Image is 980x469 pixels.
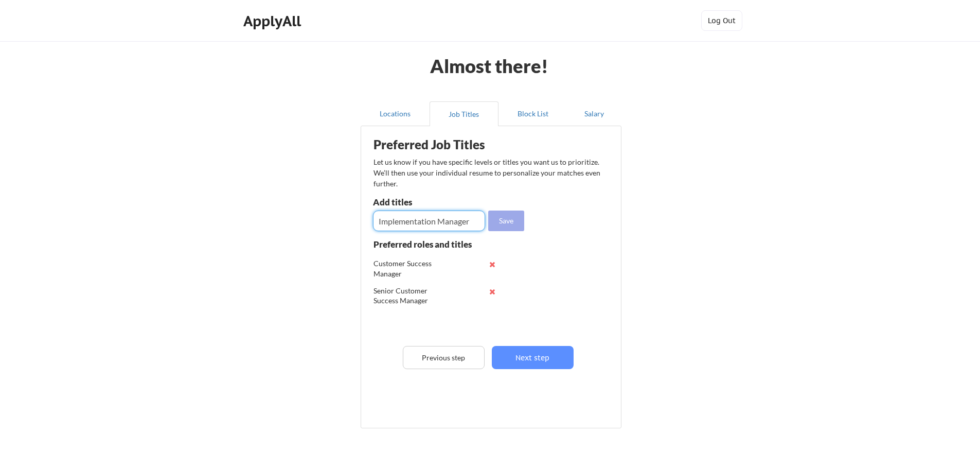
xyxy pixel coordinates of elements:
button: Next step [492,346,574,369]
input: E.g. Senior Product Manager [373,211,485,231]
div: Add titles [373,198,483,206]
button: Locations [361,101,430,126]
div: Let us know if you have specific levels or titles you want us to prioritize. We’ll then use your ... [373,157,601,189]
button: Job Titles [430,101,498,126]
div: ApplyAll [243,12,304,30]
div: Preferred Job Titles [373,138,503,151]
div: Senior Customer Success Manager [373,286,441,306]
div: Preferred roles and titles [373,240,485,249]
button: Log Out [701,10,742,31]
button: Previous step [403,346,485,369]
div: Almost there! [418,57,561,75]
button: Salary [567,101,621,126]
div: Customer Success Manager [373,258,441,279]
button: Save [488,211,524,231]
button: Block List [498,101,567,126]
